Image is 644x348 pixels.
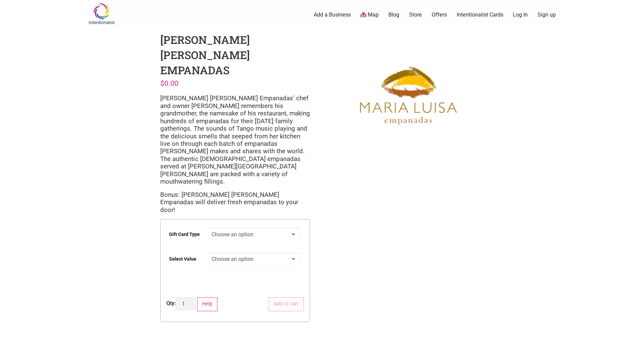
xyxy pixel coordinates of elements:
[160,95,310,185] span: [PERSON_NAME] [PERSON_NAME] Empanadas’ chef and owner [PERSON_NAME] remembers his grandmother, th...
[314,11,351,19] a: Add a Business
[457,11,503,19] a: Intentionalist Cards
[160,79,164,87] span: $
[160,191,310,214] p: Bonus: [PERSON_NAME] [PERSON_NAME] Empanadas will deliver fresh empanadas to your door!
[197,297,218,311] button: Help
[169,251,196,267] label: Select Value
[86,3,118,25] img: Intentionalist
[334,32,484,160] img: Maria Luisa Empanadas
[160,32,250,77] h1: [PERSON_NAME] [PERSON_NAME] Empanadas
[360,11,379,19] a: Map
[160,79,178,87] bdi: 0.00
[269,297,304,311] button: Add to Cart
[538,11,556,19] a: Sign up
[513,11,528,19] a: Log In
[432,11,447,19] a: Offers
[176,297,196,311] input: Product quantity
[169,227,200,242] label: Gift Card Type
[166,299,176,307] div: Qty:
[388,11,399,19] a: Blog
[409,11,422,19] a: Store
